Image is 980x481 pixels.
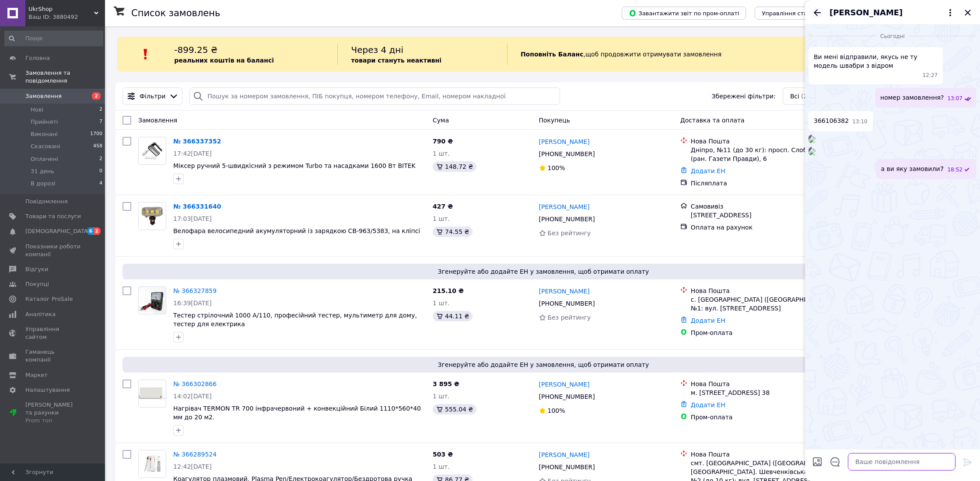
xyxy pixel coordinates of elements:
[433,287,464,294] span: 215.10 ₴
[691,179,843,188] div: Післяплата
[351,57,441,64] b: товари стануть неактивні
[139,48,152,61] img: :exclamation:
[433,404,476,415] div: 555.04 ₴
[173,463,212,470] span: 12:42[DATE]
[814,116,849,125] span: 366106382
[99,106,102,114] span: 2
[173,380,217,387] a: № 366302866
[433,161,476,172] div: 148.72 ₴
[173,393,212,400] span: 14:02[DATE]
[808,136,815,143] img: 209c65c2-3f13-40c2-81f7-454578d74d3a_w500_h500
[173,203,221,210] a: № 366331640
[539,287,590,296] a: [PERSON_NAME]
[25,213,81,220] span: Товари та послуги
[712,92,776,101] span: Збережені фільтри:
[537,213,597,225] div: [PHONE_NUMBER]
[173,451,217,458] a: № 366289524
[691,450,843,459] div: Нова Пошта
[691,167,725,174] a: Додати ЕН
[433,215,450,222] span: 1 шт.
[691,137,843,146] div: Нова Пошта
[25,265,48,273] span: Відгуки
[99,155,102,163] span: 2
[173,405,421,421] a: Нагрівач TERMON TR 700 інфрачервоний + конвекційний Білий 1110*560*40 мм до 20 м2.
[539,202,590,211] a: [PERSON_NAME]
[923,72,938,79] span: 12:27 12.10.2025
[548,164,565,171] span: 100%
[521,51,584,58] b: Поповніть Баланс
[25,401,81,425] span: [PERSON_NAME] та рахунки
[139,380,166,407] img: Фото товару
[881,164,944,174] span: а ви яку замовили7
[433,380,459,387] span: 3 895 ₴
[691,146,843,163] div: Дніпро, №11 (до 30 кг): просп. Слобожанський (ран. Газети Правди), 6
[138,380,166,408] a: Фото товару
[139,141,166,161] img: Фото товару
[99,180,102,188] span: 4
[25,371,48,379] span: Маркет
[433,227,472,237] div: 74.55 ₴
[173,312,417,328] a: Тестер стрілочний 1000 А/110, професійний тестер, мультиметр для дому, тестер для електрика
[880,93,944,102] span: номер замовлення?
[433,117,449,124] span: Cума
[812,7,822,18] button: Назад
[691,317,725,324] a: Додати ЕН
[173,138,221,145] a: № 366337352
[25,243,81,258] span: Показники роботи компанії
[539,117,570,124] span: Покупець
[31,130,58,138] span: Виконані
[138,117,177,124] span: Замовлення
[691,286,843,295] div: Нова Пошта
[433,138,453,145] span: 790 ₴
[25,54,50,62] span: Головна
[762,10,829,17] span: Управління статусами
[131,8,220,18] h1: Список замовлень
[507,44,836,65] div: , щоб продовжити отримувати замовлення
[31,143,60,150] span: Скасовані
[790,92,799,101] span: Всі
[139,207,166,226] img: Фото товару
[548,314,591,321] span: Без рейтингу
[31,155,58,163] span: Оплачені
[138,137,166,165] a: Фото товару
[25,227,90,235] span: [DEMOGRAPHIC_DATA]
[691,413,843,422] div: Пром-оплата
[31,118,58,126] span: Прийняті
[25,310,56,318] span: Аналітика
[829,7,903,18] span: [PERSON_NAME]
[433,150,450,157] span: 1 шт.
[138,450,166,478] a: Фото товару
[93,143,102,150] span: 458
[25,198,68,206] span: Повідомлення
[173,162,416,169] span: Міксер ручний 5-швидкісний з режимом Turbo та насадками 1600 Вт BITEK
[174,45,217,55] span: -899.25 ₴
[539,450,590,459] a: [PERSON_NAME]
[25,348,81,364] span: Гаманець компанії
[25,280,49,288] span: Покупці
[173,150,212,157] span: 17:42[DATE]
[99,167,102,175] span: 0
[25,69,105,85] span: Замовлення та повідомлення
[433,463,450,470] span: 1 шт.
[139,287,166,314] img: Фото товару
[25,325,81,341] span: Управління сайтом
[31,180,56,188] span: В дорозі
[433,393,450,400] span: 1 шт.
[962,7,973,18] button: Закрити
[28,5,94,13] span: UkrShop
[691,211,843,220] div: [STREET_ADDRESS]
[189,87,560,105] input: Пошук за номером замовлення, ПІБ покупця, номером телефону, Email, номером накладної
[691,328,843,337] div: Пром-оплата
[4,31,103,46] input: Пошук
[539,380,590,389] a: [PERSON_NAME]
[680,117,745,124] span: Доставка та оплата
[829,456,841,467] button: Відкрити шаблони відповідей
[548,407,565,414] span: 100%
[947,166,962,174] span: 18:52 12.10.2025
[25,386,70,394] span: Налаштування
[539,137,590,146] a: [PERSON_NAME]
[138,202,166,230] a: Фото товару
[173,215,212,222] span: 17:03[DATE]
